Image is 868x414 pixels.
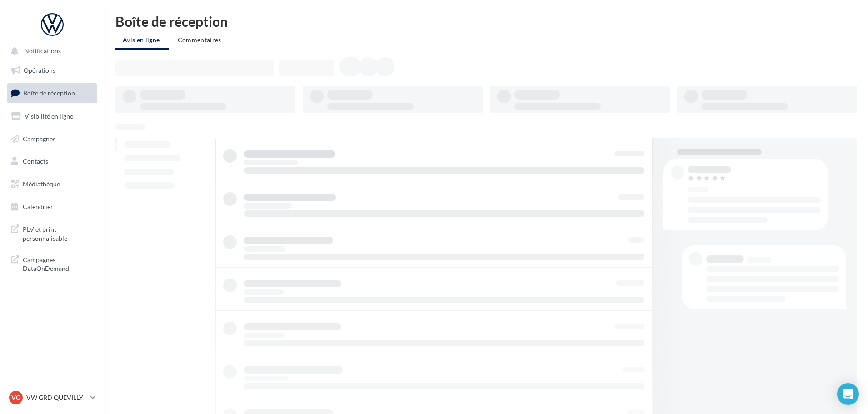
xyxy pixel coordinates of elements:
[23,180,60,188] span: Médiathèque
[23,254,94,273] span: Campagnes DataOnDemand
[5,130,99,149] a: Campagnes
[7,389,97,406] a: VG VW GRD QUEVILLY
[23,89,75,97] span: Boîte de réception
[23,203,53,210] span: Calendrier
[26,393,87,402] p: VW GRD QUEVILLY
[5,152,99,171] a: Contacts
[837,383,859,405] div: Open Intercom Messenger
[23,223,94,243] span: PLV et print personnalisable
[25,112,73,120] span: Visibilité en ligne
[5,250,99,277] a: Campagnes DataOnDemand
[5,61,99,80] a: Opérations
[24,66,55,74] span: Opérations
[5,219,99,246] a: PLV et print personnalisable
[115,15,857,28] div: Boîte de réception
[23,135,55,142] span: Campagnes
[5,83,99,103] a: Boîte de réception
[11,393,20,402] span: VG
[5,197,99,216] a: Calendrier
[23,157,48,165] span: Contacts
[5,175,99,194] a: Médiathèque
[24,47,61,55] span: Notifications
[178,36,221,44] span: Commentaires
[5,107,99,126] a: Visibilité en ligne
